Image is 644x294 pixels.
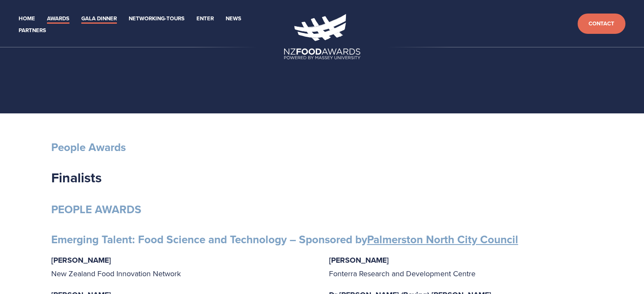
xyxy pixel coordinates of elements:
p: New Zealand Food Innovation Network [51,253,315,280]
a: Gala Dinner [81,14,117,24]
p: Fonterra Research and Development Centre [329,253,593,280]
strong: Finalists [51,168,102,187]
a: Awards [47,14,69,24]
strong: PEOPLE AWARDS [51,201,141,217]
strong: [PERSON_NAME] [51,255,111,266]
strong: Emerging Talent: Food Science and Technology – Sponsored by [51,231,518,247]
a: News [226,14,241,24]
h3: People Awards [51,140,593,154]
a: Enter [196,14,214,24]
a: Networking-Tours [129,14,185,24]
a: Palmerston North City Council [367,231,518,247]
a: Contact [578,14,625,34]
strong: [PERSON_NAME] [329,255,389,266]
a: Partners [19,26,46,36]
a: Home [19,14,35,24]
